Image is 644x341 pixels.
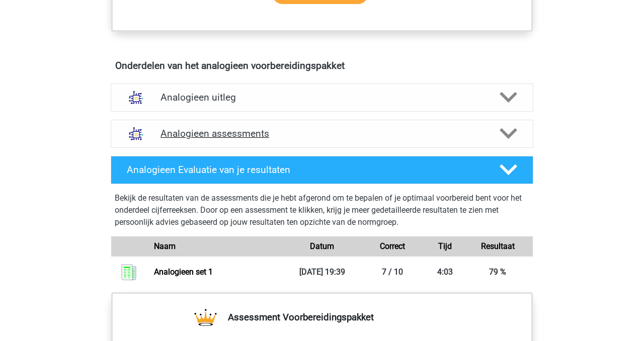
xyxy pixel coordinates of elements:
[107,120,537,148] a: assessments Analogieen assessments
[146,240,287,252] div: Naam
[154,267,213,277] a: Analogieen set 1
[160,128,484,139] h4: Analogieen assessments
[115,60,529,71] h4: Onderdelen van het analogieen voorbereidingspakket
[287,240,357,252] div: Datum
[160,92,484,103] h4: Analogieen uitleg
[357,240,428,252] div: Correct
[127,164,484,176] h4: Analogieen Evaluatie van je resultaten
[115,192,529,228] p: Bekijk de resultaten van de assessments die je hebt afgerond om te bepalen of je optimaal voorber...
[428,240,463,252] div: Tijd
[107,83,537,112] a: uitleg Analogieen uitleg
[123,84,149,110] img: analogieen uitleg
[107,156,537,184] a: Analogieen Evaluatie van je resultaten
[123,121,149,146] img: analogieen assessments
[462,240,533,252] div: Resultaat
